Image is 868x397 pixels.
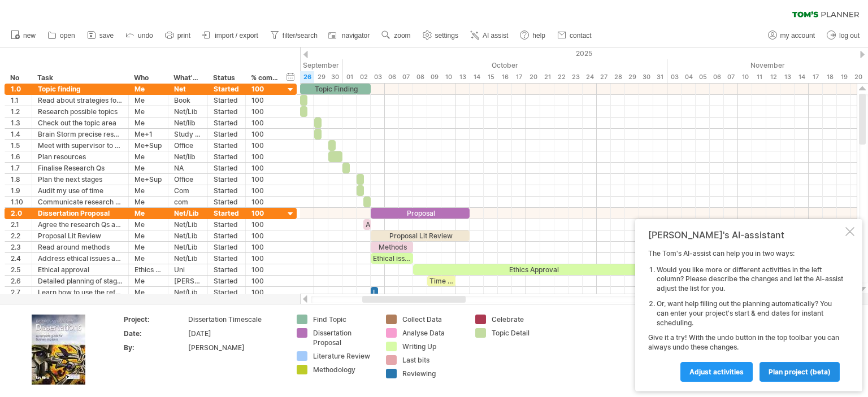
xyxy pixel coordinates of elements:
[540,71,554,83] div: Tuesday, 21 October 2025
[11,185,26,196] div: 1.9
[554,71,568,83] div: Wednesday, 22 October 2025
[214,140,240,151] div: Started
[38,95,123,106] div: Read about strategies for finding a topic
[214,287,240,298] div: Started
[174,129,202,139] div: Study Room
[251,163,279,173] div: 100
[470,71,484,83] div: Tuesday, 14 October 2025
[124,315,186,324] div: Project:
[11,242,26,252] div: 2.3
[174,197,202,207] div: com
[11,208,26,219] div: 2.0
[162,28,194,43] a: print
[648,229,843,241] div: [PERSON_NAME]'s AI-assistant
[23,32,36,40] span: new
[134,208,162,219] div: Me
[371,287,378,298] div: Learn to ref in Word
[134,253,162,264] div: Me
[174,84,202,94] div: Net
[657,299,843,328] li: Or, want help filling out the planning automatically? You can enter your project's start & end da...
[795,71,809,83] div: Friday, 14 November 2025
[11,163,26,173] div: 1.7
[467,28,511,43] a: AI assist
[402,355,464,365] div: Last bits
[134,197,162,207] div: Me
[11,129,26,139] div: 1.4
[214,197,240,207] div: Started
[839,32,860,40] span: log out
[38,219,123,230] div: Agree the research Qs and scope
[379,28,414,43] a: zoom
[313,315,375,324] div: Find Topic
[134,276,162,286] div: Me
[8,28,39,43] a: new
[682,71,696,83] div: Tuesday, 4 November 2025
[174,264,202,275] div: Uni
[385,71,399,83] div: Monday, 6 October 2025
[10,72,25,84] div: No
[657,265,843,294] li: Would you like more or different activities in the left column? Please describe the changes and l...
[38,253,123,264] div: Address ethical issues and prepare ethical statement
[215,32,258,40] span: import / export
[554,28,595,43] a: contact
[38,264,123,275] div: Ethical approval
[824,28,863,43] a: log out
[134,129,162,139] div: Me+1
[11,197,26,207] div: 1.10
[38,276,123,286] div: Detailed planning of stages
[214,129,240,139] div: Started
[134,84,162,94] div: Me
[363,219,371,230] div: Agree RQs
[38,287,123,298] div: Learn how to use the referencing in Word
[667,71,682,83] div: Monday, 3 November 2025
[84,28,117,43] a: save
[11,219,26,230] div: 2.1
[38,140,123,151] div: Meet with supervisor to run Res Qs
[371,230,470,241] div: Proposal Lit Review
[251,230,279,241] div: 100
[752,71,766,83] div: Tuesday, 11 November 2025
[342,32,370,40] span: navigator
[11,95,26,106] div: 1.1
[724,71,738,83] div: Friday, 7 November 2025
[402,328,464,338] div: Analyse Data
[251,287,279,298] div: 100
[517,28,549,43] a: help
[769,368,831,376] span: plan project (beta)
[134,264,162,275] div: Ethics Comm
[134,242,162,252] div: Me
[213,72,239,84] div: Status
[214,208,240,219] div: Started
[214,264,240,275] div: Started
[38,117,123,128] div: Check out the topic area
[174,287,202,298] div: Net/Lib
[357,71,371,83] div: Thursday, 2 October 2025
[765,28,818,43] a: my account
[214,219,240,230] div: Started
[251,140,279,151] div: 100
[11,151,26,162] div: 1.6
[37,72,122,84] div: Task
[251,219,279,230] div: 100
[710,71,724,83] div: Thursday, 6 November 2025
[214,230,240,241] div: Started
[766,71,780,83] div: Wednesday, 12 November 2025
[251,276,279,286] div: 100
[38,197,123,207] div: Communicate research Qs
[174,185,202,196] div: Com
[342,71,357,83] div: Wednesday, 1 October 2025
[11,140,26,151] div: 1.5
[420,28,462,43] a: settings
[214,242,240,252] div: Started
[11,174,26,185] div: 1.8
[214,185,240,196] div: Started
[314,71,328,83] div: Monday, 29 September 2025
[483,32,508,40] span: AI assist
[251,117,279,128] div: 100
[11,253,26,264] div: 2.4
[313,328,375,347] div: Dissertation Proposal
[38,129,123,139] div: Brain Storm precise research Qs
[60,32,75,40] span: open
[413,264,653,275] div: Ethics Approval
[837,71,851,83] div: Wednesday, 19 November 2025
